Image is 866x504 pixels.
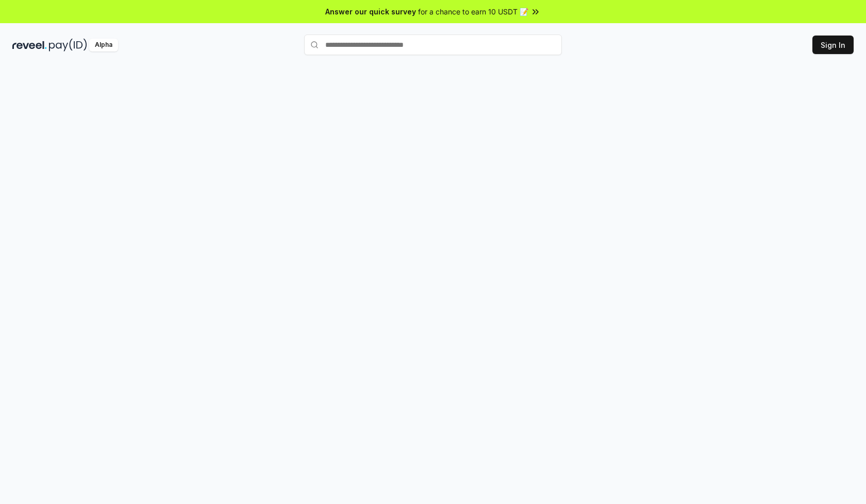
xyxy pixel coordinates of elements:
[418,6,528,17] span: for a chance to earn 10 USDT 📝
[325,6,416,17] span: Answer our quick survey
[49,39,87,51] img: pay_id
[12,39,47,51] img: reveel_dark
[812,36,854,54] button: Sign In
[89,39,118,51] div: Alpha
